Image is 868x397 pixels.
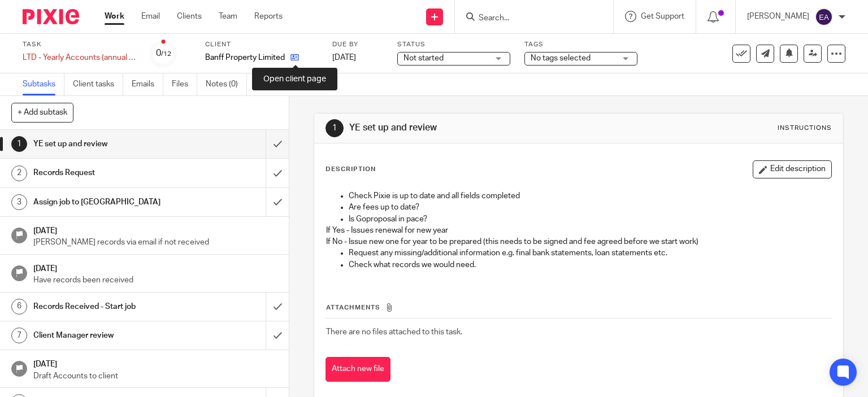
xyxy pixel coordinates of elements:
p: Draft Accounts to client [33,370,277,382]
h1: Client Manager review [33,327,181,344]
h1: [DATE] [33,356,277,370]
p: Check Pixie is up to date and all fields completed [349,190,832,202]
a: Emails [132,73,163,95]
img: svg%3E [815,8,833,26]
a: Work [105,11,124,22]
button: Attach new file [325,357,390,382]
h1: Records Received - Start job [33,298,181,315]
p: Request any missing/additional information e.g. final bank statements, loan statements etc. [349,247,832,259]
span: Attachments [326,304,380,311]
div: 2 [11,165,27,181]
label: Due by [332,40,383,49]
span: There are no files attached to this task. [326,328,462,336]
h1: Records Request [33,164,181,181]
p: If Yes - Issues renewal for new year [326,225,832,236]
a: Email [141,11,160,22]
p: Banff Property Limited [205,52,285,63]
p: Description [325,165,376,174]
h1: [DATE] [33,260,277,274]
h1: Assign job to [GEOGRAPHIC_DATA] [33,194,181,211]
p: [PERSON_NAME] records via email if not received [33,237,277,248]
p: Is Goproposal in pace? [349,213,832,225]
div: 7 [11,328,27,343]
img: Pixie [23,9,79,24]
a: Subtasks [23,73,64,95]
p: If No - Issue new one for year to be prepared (this needs to be signed and fee agreed before we s... [326,236,832,247]
h1: YE set up and review [349,122,602,134]
label: Status [397,40,510,49]
span: Get Support [641,12,684,20]
div: 1 [325,119,344,137]
a: Audit logs [255,73,299,95]
button: + Add subtask [11,103,73,122]
input: Search [478,14,579,24]
span: [DATE] [332,54,356,62]
a: Files [172,73,197,95]
p: Check what records we would need. [349,259,832,271]
span: Not started [403,54,444,62]
span: No tags selected [531,54,591,62]
div: LTD - Yearly Accounts (annual job) [23,52,136,63]
div: 1 [11,136,27,152]
div: 0 [156,47,171,60]
a: Team [219,11,237,22]
a: Reports [254,11,283,22]
p: Have records been received [33,274,277,286]
label: Task [23,40,136,49]
div: 6 [11,299,27,315]
h1: [DATE] [33,223,277,237]
h1: YE set up and review [33,136,181,152]
p: [PERSON_NAME] [747,11,809,22]
div: 3 [11,194,27,210]
button: Edit description [753,160,832,178]
label: Client [205,40,318,49]
p: Are fees up to date? [349,202,832,213]
div: Instructions [778,124,832,133]
small: /12 [161,51,171,57]
a: Client tasks [73,73,123,95]
a: Clients [177,11,202,22]
label: Tags [524,40,637,49]
a: Notes (0) [206,73,247,95]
